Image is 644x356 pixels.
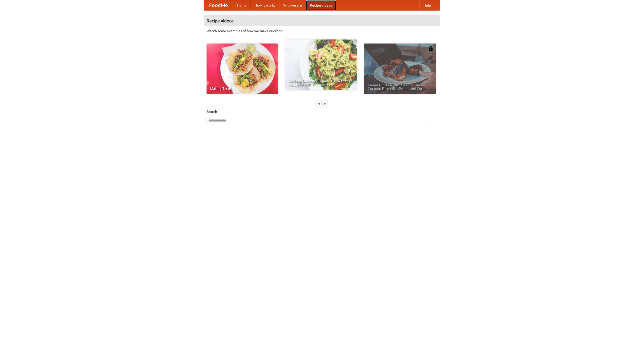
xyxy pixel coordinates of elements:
a: How it works [251,0,279,10]
h4: Recipe videos [204,16,440,26]
a: An Easy, Summery Tomato Pasta That's Ready for Fall [285,39,357,90]
a: Home [233,0,251,10]
a: Help [419,0,435,10]
a: FoodMe [204,0,233,10]
a: Recipe videos [306,0,336,10]
a: Making Tacos [207,44,278,94]
span: Making Tacos [210,87,274,90]
div: « [317,100,321,107]
h5: Search [207,109,437,114]
img: 483408.png [428,46,433,51]
a: Who we are [279,0,306,10]
div: » [323,100,327,107]
span: An Easy, Summery Tomato Pasta That's Ready for Fall [289,79,353,86]
p: Watch some examples of how we make our food! [207,28,437,33]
